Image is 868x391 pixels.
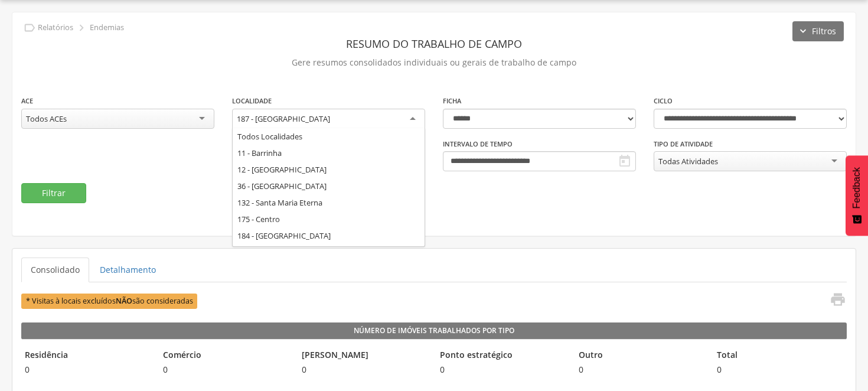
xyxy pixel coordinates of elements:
[75,21,88,34] i: 
[575,349,707,363] legend: Outro
[21,322,847,339] legend: Número de Imóveis Trabalhados por Tipo
[159,364,292,376] span: 0
[851,167,862,208] span: Feedback
[618,154,632,168] i: 
[23,21,36,34] i: 
[575,364,707,376] span: 0
[90,23,124,32] p: Endemias
[233,211,425,227] div: 175 - Centro
[90,258,165,282] a: Detalhamento
[658,156,718,167] div: Todas Atividades
[713,364,846,376] span: 0
[38,23,73,32] p: Relatórios
[298,364,430,376] span: 0
[830,291,846,308] i: 
[436,364,569,376] span: 0
[654,96,673,106] label: Ciclo
[846,155,868,236] button: Feedback - Mostrar pesquisa
[21,349,154,363] legend: Residência
[298,349,430,363] legend: [PERSON_NAME]
[436,349,569,363] legend: Ponto estratégico
[823,291,846,311] a: 
[237,113,330,124] div: 187 - [GEOGRAPHIC_DATA]
[792,21,844,41] button: Filtros
[233,194,425,211] div: 132 - Santa Maria Eterna
[21,258,89,282] a: Consolidado
[159,349,292,363] legend: Comércio
[233,244,425,260] div: 185 - Biela
[21,294,197,308] span: * Visitas à locais excluídos são consideradas
[233,178,425,194] div: 36 - [GEOGRAPHIC_DATA]
[233,227,425,244] div: 184 - [GEOGRAPHIC_DATA]
[233,145,425,161] div: 11 - Barrinha
[21,54,847,71] p: Gere resumos consolidados individuais ou gerais de trabalho de campo
[233,161,425,178] div: 12 - [GEOGRAPHIC_DATA]
[713,349,846,363] legend: Total
[21,183,86,203] button: Filtrar
[21,33,847,54] header: Resumo do Trabalho de Campo
[233,128,425,145] div: Todos Localidades
[232,96,272,106] label: Localidade
[26,113,67,124] div: Todos ACEs
[21,96,33,106] label: ACE
[116,296,132,306] b: NÃO
[654,139,713,149] label: Tipo de Atividade
[443,96,461,106] label: Ficha
[21,364,154,376] span: 0
[443,139,513,149] label: Intervalo de Tempo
